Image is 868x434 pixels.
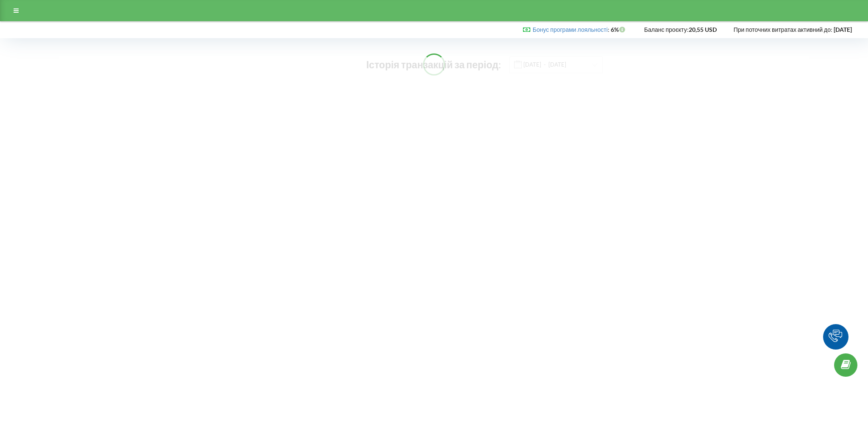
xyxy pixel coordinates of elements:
strong: [DATE] [834,26,852,33]
span: Баланс проєкту: [644,26,689,33]
a: Бонус програми лояльності [533,26,608,33]
strong: 6% [611,26,627,33]
span: При поточних витратах активний до: [734,26,832,33]
strong: 20,55 USD [689,26,717,33]
span: : [533,26,609,33]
